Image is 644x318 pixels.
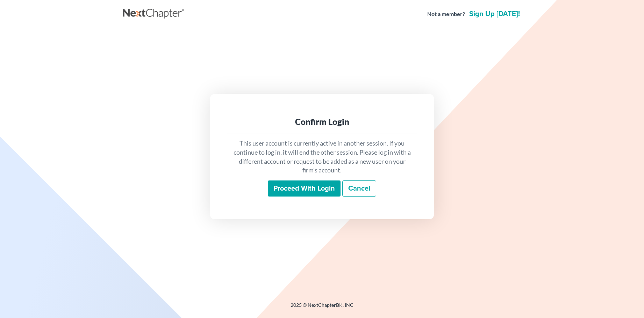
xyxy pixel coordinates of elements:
a: Sign up [DATE]! [468,10,521,17]
a: Cancel [342,180,376,197]
div: 2025 © NextChapterBK, INC [123,302,521,314]
div: Confirm Login [232,116,412,127]
strong: Not a member? [427,10,465,18]
input: Proceed with login [268,180,341,197]
p: This user account is currently active in another session. If you continue to log in, it will end ... [232,139,412,175]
